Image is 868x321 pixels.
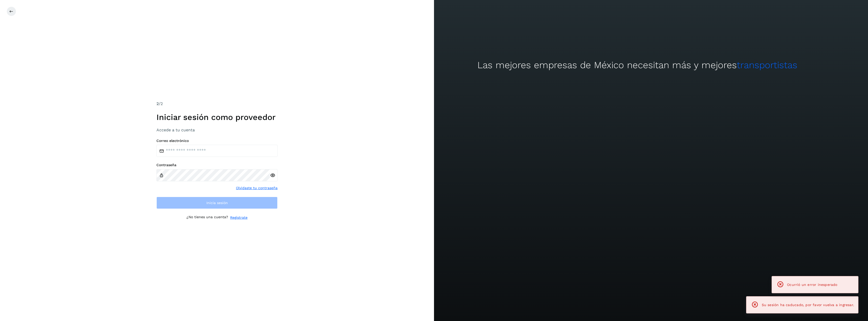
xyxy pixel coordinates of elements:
[762,303,854,307] span: Su sesión ha caducado, por favor vuelva a ingresar.
[156,163,278,167] label: Contraseña
[156,101,278,107] div: /2
[156,101,159,106] span: 2
[156,139,278,143] label: Correo electrónico
[206,201,228,205] span: Inicia sesión
[236,185,278,191] a: Olvidaste tu contraseña
[787,283,837,287] span: Ocurrió un error inesperado
[156,128,278,132] h3: Accede a tu cuenta
[156,197,278,209] button: Inicia sesión
[156,112,278,122] h1: Iniciar sesión como proveedor
[186,215,228,220] p: ¿No tienes una cuenta?
[230,215,248,220] a: Regístrate
[477,60,825,71] h2: Las mejores empresas de México necesitan más y mejores
[737,60,797,70] span: transportistas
